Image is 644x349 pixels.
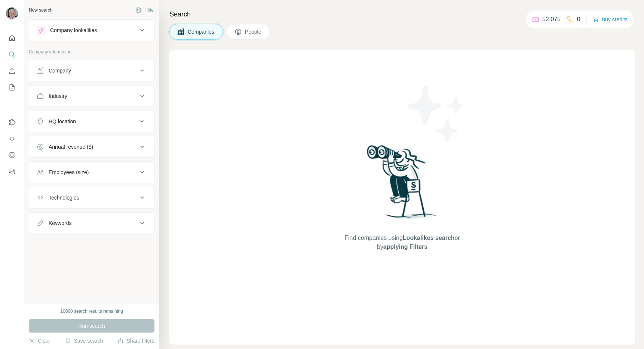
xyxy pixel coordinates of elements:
button: Dashboard [6,148,18,162]
span: Companies [188,28,215,35]
button: Share filters [117,337,154,345]
div: Annual revenue ($) [49,143,93,151]
button: Enrich CSV [6,64,18,78]
p: 0 [577,15,580,24]
span: Lookalikes search [403,235,455,241]
button: Search [6,48,18,61]
div: Employees (size) [49,169,89,176]
button: Hide [130,4,159,16]
div: HQ location [49,118,76,125]
div: 10000 search results remaining [60,308,123,315]
button: My lists [6,81,18,94]
button: Keywords [29,214,154,232]
span: People [245,28,262,35]
button: Industry [29,87,154,105]
button: Company lookalikes [29,21,154,39]
button: Annual revenue ($) [29,138,154,156]
button: Buy credits [593,14,628,25]
div: Industry [49,92,67,100]
button: Quick start [6,31,18,45]
div: Keywords [49,219,71,227]
button: Use Surfe on LinkedIn [6,115,18,129]
button: Employees (size) [29,163,154,181]
span: applying Filters [383,244,427,250]
div: Technologies [49,194,79,201]
p: Company information [29,49,154,55]
button: Feedback [6,165,18,178]
img: Avatar [6,7,18,19]
span: Find companies using or by [342,234,462,251]
img: Surfe Illustration - Woman searching with binoculars [364,143,441,226]
div: Company [49,67,71,74]
button: Technologies [29,189,154,207]
h4: Search [169,9,635,19]
button: Company [29,62,154,80]
button: Save search [65,337,103,345]
p: 52,075 [542,15,561,24]
button: HQ location [29,112,154,130]
div: New search [29,7,52,13]
div: Company lookalikes [50,27,97,34]
img: Surfe Illustration - Stars [402,80,470,147]
button: Use Surfe API [6,132,18,145]
button: Clear [29,337,50,345]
